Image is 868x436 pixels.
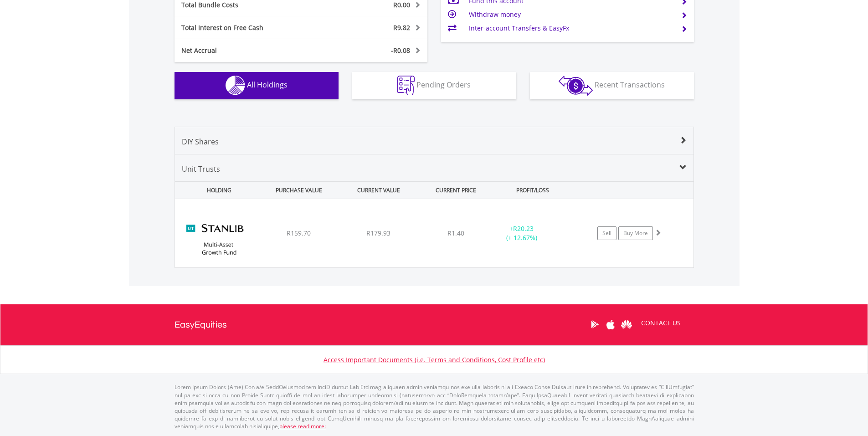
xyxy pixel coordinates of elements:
[340,182,418,199] div: CURRENT VALUE
[175,182,258,199] div: HOLDING
[447,229,464,237] span: R1.40
[366,229,390,237] span: R179.93
[559,76,593,96] img: transactions-zar-wht.png
[175,72,339,99] button: All Holdings
[587,310,603,339] a: Google Play
[352,72,516,99] button: Pending Orders
[618,226,653,240] a: Buy More
[397,76,415,95] img: pending_instructions-wht.png
[287,229,311,237] span: R159.70
[182,164,220,174] span: Unit Trusts
[247,80,288,90] span: All Holdings
[175,304,227,345] a: EasyEquities
[393,0,410,9] span: R0.00
[494,182,572,199] div: PROFIT/LOSS
[175,0,322,10] div: Total Bundle Costs
[180,210,258,265] img: UT.ZA.STMGC3.png
[260,182,338,199] div: PURCHASE VALUE
[513,224,534,233] span: R20.23
[595,80,665,90] span: Recent Transactions
[619,310,635,339] a: Huawei
[488,224,556,242] div: + (+ 12.67%)
[416,80,471,90] span: Pending Orders
[393,23,410,32] span: R9.82
[175,23,322,32] div: Total Interest on Free Cash
[182,137,219,147] span: DIY Shares
[530,72,694,99] button: Recent Transactions
[226,76,245,95] img: holdings-wht.png
[603,310,619,339] a: Apple
[469,8,673,21] td: Withdraw money
[469,21,673,35] td: Inter-account Transfers & EasyFx
[279,422,326,430] a: please read more:
[175,383,694,430] p: Lorem Ipsum Dolors (Ame) Con a/e SeddOeiusmod tem InciDiduntut Lab Etd mag aliquaen admin veniamq...
[635,310,687,336] a: CONTACT US
[324,355,545,364] a: Access Important Documents (i.e. Terms and Conditions, Cost Profile etc)
[391,46,410,55] span: -R0.08
[419,182,492,199] div: CURRENT PRICE
[597,226,616,240] a: Sell
[175,46,322,55] div: Net Accrual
